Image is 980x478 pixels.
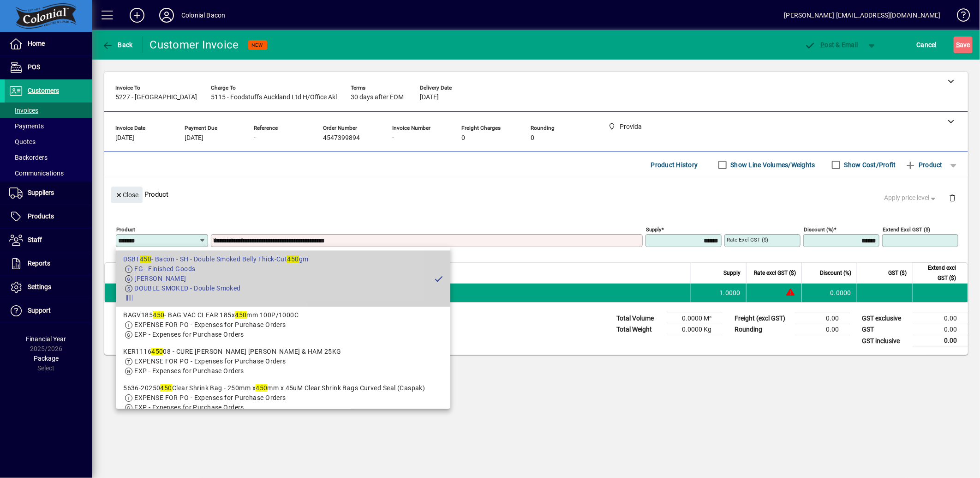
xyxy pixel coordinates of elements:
button: Cancel [914,36,939,53]
td: Total Volume [612,313,667,324]
a: Knowledge Base [950,2,968,32]
a: Backorders [5,150,92,165]
span: NEW [252,42,263,48]
label: Show Line Volumes/Weights [729,160,815,169]
div: Colonial Bacon [181,8,225,23]
div: [PERSON_NAME] [EMAIL_ADDRESS][DOMAIN_NAME] [784,8,941,23]
span: 0 [461,134,465,142]
span: 30 days after EOM [351,94,404,101]
mat-label: Rate excl GST ($) [727,236,768,243]
label: Show Cost/Profit [843,160,896,169]
td: 0.00 [913,335,968,347]
a: Support [5,299,92,322]
a: Settings [5,276,92,299]
a: Communications [5,165,92,181]
span: Communications [9,169,64,177]
span: Item [140,268,151,278]
a: Invoices [5,103,92,118]
a: POS [5,56,92,79]
span: Discount (%) [820,268,851,278]
app-page-header-button: Delete [941,194,963,202]
span: [DATE] [420,94,439,101]
td: 0.00 [795,324,850,335]
span: [DATE] [185,134,203,142]
button: Product History [647,157,702,173]
span: - [254,134,256,142]
span: Supply [723,268,741,278]
button: Profile [152,7,181,24]
td: 0.00 [795,313,850,324]
span: S [956,41,960,48]
span: Reports [28,260,50,267]
td: GST exclusive [857,313,913,324]
span: 5227 - [GEOGRAPHIC_DATA] [115,94,197,101]
td: 0.00 [913,324,968,335]
mat-label: Product [116,226,135,233]
span: ave [956,37,970,52]
td: Freight (excl GST) [730,313,795,324]
span: Extend excl GST ($) [918,263,956,283]
button: Add [122,7,152,24]
td: 0.0000 M³ [667,313,723,324]
span: ost & Email [805,41,858,48]
mat-label: Extend excl GST ($) [883,226,930,233]
span: P [821,41,825,48]
span: Settings [28,283,51,290]
span: Apply price level [884,193,938,203]
span: Products [28,212,54,220]
button: Save [954,36,973,53]
span: Rate excl GST ($) [754,268,796,278]
span: Back [102,41,133,48]
td: 0.00 [913,313,968,324]
a: Payments [5,118,92,134]
a: Suppliers [5,182,92,205]
span: 0 [531,134,534,142]
span: Customers [28,87,59,94]
a: Home [5,32,92,55]
span: Product History [651,157,698,172]
span: Cancel [917,37,937,52]
span: 5115 - Foodstuffs Auckland Ltd H/Office Akl [211,94,337,101]
span: Description [172,268,200,278]
span: Close [115,188,139,203]
span: - [392,134,394,142]
button: Apply price level [881,190,942,206]
button: Delete [941,187,963,209]
a: Products [5,205,92,228]
span: 4547399894 [323,134,360,142]
span: GST ($) [888,268,907,278]
button: Back [100,36,135,53]
mat-label: Supply [646,226,661,233]
td: 0.0000 [801,284,857,302]
button: Close [111,187,143,203]
td: Total Weight [612,324,667,335]
div: Product [104,177,968,211]
span: Staff [28,236,42,243]
td: 0.0000 Kg [667,324,723,335]
span: Financial Year [26,335,66,343]
a: Quotes [5,134,92,150]
app-page-header-button: Close [109,190,145,199]
td: GST inclusive [857,335,913,347]
div: Customer Invoice [150,37,239,52]
a: Reports [5,252,92,275]
mat-label: Description [213,236,240,243]
span: Package [34,355,59,362]
span: Backorders [9,154,48,161]
span: [DATE] [115,134,134,142]
span: Invoices [9,107,38,114]
mat-label: Discount (%) [804,226,834,233]
span: Provida [150,288,161,298]
a: Staff [5,229,92,252]
span: Suppliers [28,189,54,196]
app-page-header-button: Back [92,36,143,53]
td: GST [857,324,913,335]
button: Post & Email [800,36,863,53]
td: Rounding [730,324,795,335]
span: Support [28,307,51,314]
span: POS [28,63,40,71]
span: 1.0000 [720,288,741,297]
span: Home [28,40,45,47]
span: Payments [9,122,44,130]
span: Quotes [9,138,36,145]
